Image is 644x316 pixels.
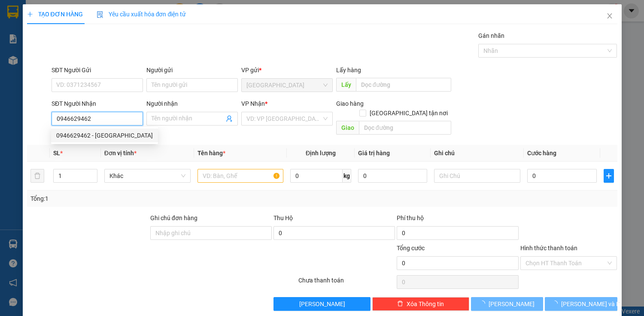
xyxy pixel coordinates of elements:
span: Cước hàng [527,150,556,156]
button: deleteXóa Thông tin [372,297,469,311]
span: environment [59,48,65,54]
span: kg [343,169,351,183]
span: [PERSON_NAME] [489,299,535,309]
span: SL [53,150,60,156]
span: loading [552,301,561,307]
span: Khác [109,169,185,182]
span: Lấy [336,78,356,92]
li: [PERSON_NAME] [4,4,125,21]
span: Giao hàng [336,100,364,107]
label: Ghi chú đơn hàng [150,215,197,221]
span: Tên hàng [197,150,225,156]
span: Đơn vị tính [104,150,137,156]
span: VP Nhận [241,100,265,107]
span: delete [397,301,403,307]
label: Gán nhãn [478,32,504,39]
span: [PERSON_NAME] [299,299,345,309]
span: Lấy hàng [336,67,361,74]
input: Dọc đường [359,121,451,135]
span: Xóa Thông tin [407,299,444,309]
button: delete [30,169,44,183]
div: 0946629462 - CẨM TÚ [51,129,158,142]
span: user-add [226,115,233,122]
th: Ghi chú [431,145,524,162]
input: Dọc đường [356,78,451,92]
span: Thu Hộ [273,215,293,221]
button: [PERSON_NAME] [273,297,371,311]
div: 0946629462 - [GEOGRAPHIC_DATA] [56,131,153,140]
button: [PERSON_NAME] [471,297,543,311]
b: Đầu lộ Phú Mỹ, H Cái Nước [59,47,112,64]
span: [GEOGRAPHIC_DATA] tận nơi [366,108,451,118]
span: [PERSON_NAME] và In [561,299,621,309]
li: VP [GEOGRAPHIC_DATA] [4,37,59,65]
input: Ghi chú đơn hàng [150,226,272,240]
span: Giá trị hàng [358,150,390,156]
span: Yêu cầu xuất hóa đơn điện tử [97,11,186,18]
span: plus [604,172,614,179]
div: VP gửi [241,65,333,75]
input: VD: Bàn, Ghế [197,169,284,183]
div: Người gửi [146,65,238,75]
button: plus [604,169,614,183]
div: SĐT Người Nhận [52,99,143,108]
div: SĐT Người Gửi [52,65,143,75]
input: Ghi Chú [434,169,520,183]
img: icon [97,11,103,18]
span: plus [27,11,33,17]
span: Sài Gòn [246,79,328,92]
span: loading [479,301,489,307]
button: [PERSON_NAME] và In [545,297,617,311]
div: Tổng: 1 [30,194,249,203]
span: TẠO ĐƠN HÀNG [27,11,83,18]
div: Phí thu hộ [397,213,518,226]
span: Định lượng [306,150,336,156]
span: close [606,12,613,19]
li: VP Cái Nước [59,37,114,46]
button: Close [598,4,622,28]
div: Chưa thanh toán [298,276,396,291]
label: Hình thức thanh toán [520,245,577,252]
span: Giao [336,121,359,135]
div: Người nhận [146,99,238,108]
input: 0 [358,169,427,183]
span: Tổng cước [397,245,425,252]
